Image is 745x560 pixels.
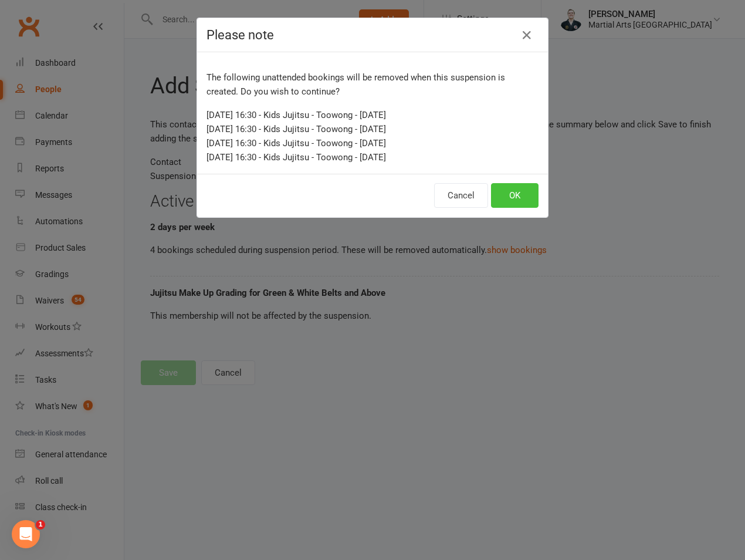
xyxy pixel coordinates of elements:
[206,122,539,136] div: [DATE] 16:30 - Kids Jujitsu - Toowong - [DATE]
[517,26,536,45] button: Close
[206,136,539,150] div: [DATE] 16:30 - Kids Jujitsu - Toowong - [DATE]
[434,183,488,208] button: Cancel
[206,70,539,99] p: The following unattended bookings will be removed when this suspension is created. Do you wish to...
[491,183,539,208] button: OK
[12,520,40,548] iframe: Intercom live chat
[36,520,45,529] span: 1
[206,28,539,42] h4: Please note
[206,150,539,164] div: [DATE] 16:30 - Kids Jujitsu - Toowong - [DATE]
[206,108,539,122] div: [DATE] 16:30 - Kids Jujitsu - Toowong - [DATE]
